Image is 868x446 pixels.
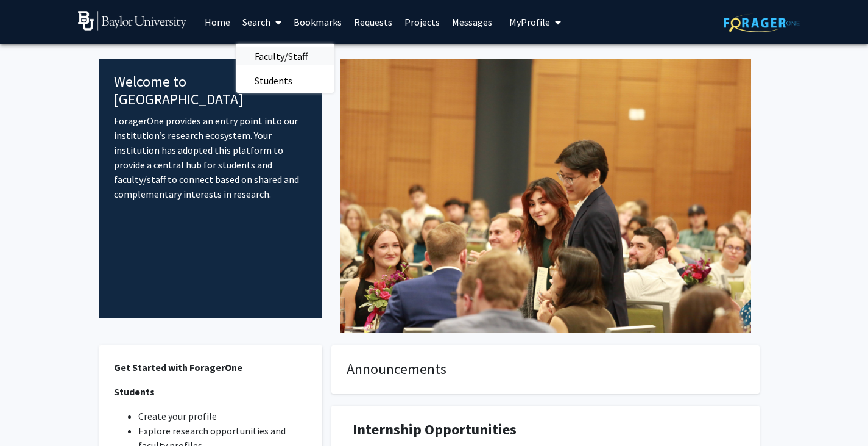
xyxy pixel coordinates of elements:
[398,1,446,43] a: Projects
[114,361,242,373] strong: Get Started with ForagerOne
[199,1,236,43] a: Home
[114,386,155,398] strong: Students
[9,391,52,437] iframe: Chat
[236,1,288,43] a: Search
[236,68,311,93] span: Students
[236,44,326,68] span: Faculty/Staff
[114,73,308,109] h4: Welcome to [GEOGRAPHIC_DATA]
[446,1,498,43] a: Messages
[347,361,744,378] h4: Announcements
[114,113,308,201] p: ForagerOne provides an entry point into our institution’s research ecosystem. Your institution ha...
[236,71,334,90] a: Students
[138,409,308,423] li: Create your profile
[340,59,751,333] img: Cover Image
[236,47,334,65] a: Faculty/Staff
[78,11,187,31] img: Baylor University Logo
[509,16,550,28] span: My Profile
[348,1,398,43] a: Requests
[724,13,800,32] img: ForagerOne Logo
[353,421,738,439] h1: Internship Opportunities
[288,1,348,43] a: Bookmarks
